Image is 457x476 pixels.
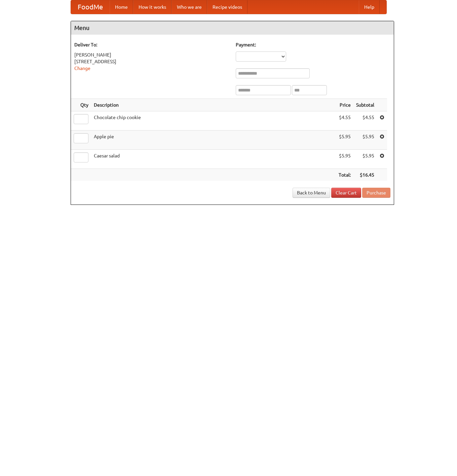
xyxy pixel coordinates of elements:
[353,131,377,150] td: $5.95
[91,131,336,150] td: Apple pie
[336,111,353,131] td: $4.55
[74,58,229,65] div: [STREET_ADDRESS]
[336,150,353,169] td: $5.95
[74,51,229,58] div: [PERSON_NAME]
[353,99,377,111] th: Subtotal
[353,111,377,131] td: $4.55
[71,99,91,111] th: Qty
[336,131,353,150] td: $5.95
[172,0,207,14] a: Who we are
[74,41,229,48] h5: Deliver To:
[359,0,380,14] a: Help
[353,169,377,181] th: $16.45
[331,188,361,198] a: Clear Cart
[91,111,336,131] td: Chocolate chip cookie
[207,0,247,14] a: Recipe videos
[336,99,353,111] th: Price
[91,99,336,111] th: Description
[236,41,390,48] h5: Payment:
[91,150,336,169] td: Caesar salad
[362,188,390,198] button: Purchase
[71,0,110,14] a: FoodMe
[336,169,353,181] th: Total:
[110,0,133,14] a: Home
[353,150,377,169] td: $5.95
[74,66,90,71] a: Change
[133,0,172,14] a: How it works
[71,21,394,35] h4: Menu
[293,188,330,198] a: Back to Menu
